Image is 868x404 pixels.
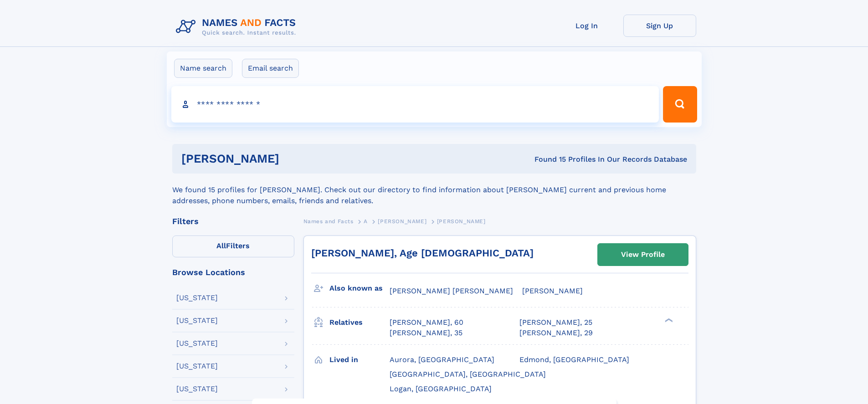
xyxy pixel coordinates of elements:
[172,15,303,39] img: Logo Names and Facts
[329,352,390,368] h3: Lived in
[390,384,492,393] span: Logan, [GEOGRAPHIC_DATA]
[663,86,697,123] button: Search Button
[623,15,696,37] a: Sign Up
[519,355,629,364] span: Edmond, [GEOGRAPHIC_DATA]
[329,281,390,296] h3: Also known as
[390,328,462,338] a: [PERSON_NAME], 35
[378,218,426,225] span: [PERSON_NAME]
[364,218,368,225] span: A
[242,59,299,78] label: Email search
[174,59,232,78] label: Name search
[519,328,593,338] a: [PERSON_NAME], 29
[390,355,494,364] span: Aurora, [GEOGRAPHIC_DATA]
[176,363,218,370] div: [US_STATE]
[181,153,407,164] h1: [PERSON_NAME]
[390,317,463,327] a: [PERSON_NAME], 60
[176,340,218,347] div: [US_STATE]
[390,286,513,295] span: [PERSON_NAME] [PERSON_NAME]
[522,286,583,295] span: [PERSON_NAME]
[407,154,687,164] div: Found 15 Profiles In Our Records Database
[172,268,294,276] div: Browse Locations
[216,241,226,250] span: All
[176,294,218,302] div: [US_STATE]
[311,247,534,259] a: [PERSON_NAME], Age [DEMOGRAPHIC_DATA]
[303,215,354,227] a: Names and Facts
[390,370,546,378] span: [GEOGRAPHIC_DATA], [GEOGRAPHIC_DATA]
[663,317,673,323] div: ❯
[378,215,426,227] a: [PERSON_NAME]
[598,244,688,266] a: View Profile
[172,174,696,206] div: We found 15 profiles for [PERSON_NAME]. Check out our directory to find information about [PERSON...
[329,315,390,330] h3: Relatives
[171,86,659,123] input: search input
[172,217,294,225] div: Filters
[176,317,218,324] div: [US_STATE]
[176,385,218,393] div: [US_STATE]
[437,218,486,225] span: [PERSON_NAME]
[364,215,368,227] a: A
[519,317,592,327] a: [PERSON_NAME], 25
[550,15,623,37] a: Log In
[172,235,294,257] label: Filters
[621,244,665,265] div: View Profile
